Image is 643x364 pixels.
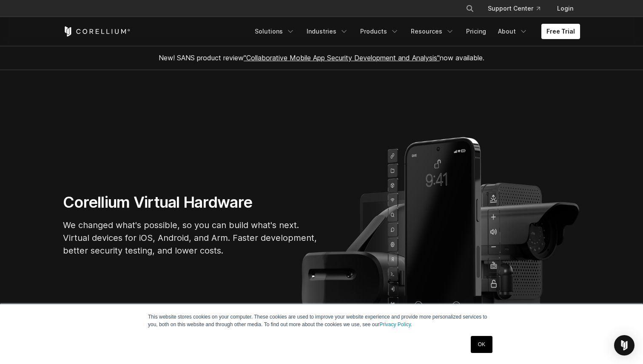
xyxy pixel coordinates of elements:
a: Solutions [250,24,300,39]
a: About [493,24,533,39]
div: Navigation Menu [455,1,580,16]
p: We changed what's possible, so you can build what's next. Virtual devices for iOS, Android, and A... [63,219,318,257]
button: Search [462,1,478,16]
div: Open Intercom Messenger [614,335,634,356]
a: Free Trial [541,24,580,39]
a: Privacy Policy. [379,322,412,327]
a: "Collaborative Mobile App Security Development and Analysis" [244,54,440,62]
p: This website stores cookies on your computer. These cookies are used to improve your website expe... [148,313,495,328]
a: Corellium Home [63,26,131,37]
a: Support Center [481,1,547,16]
a: Resources [406,24,459,39]
div: Navigation Menu [250,24,580,39]
a: Login [550,1,580,16]
span: New! SANS product review now available. [159,54,484,62]
a: Industries [302,24,353,39]
h1: Corellium Virtual Hardware [63,193,318,212]
a: Products [355,24,404,39]
a: OK [471,336,492,353]
a: Pricing [461,24,491,39]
